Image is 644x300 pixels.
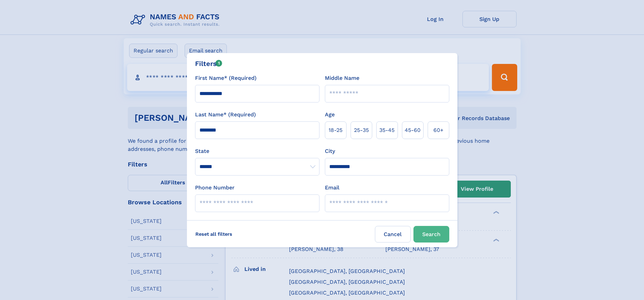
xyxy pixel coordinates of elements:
[325,111,335,119] label: Age
[405,126,421,134] span: 45‑60
[195,111,256,119] label: Last Name* (Required)
[195,147,319,155] label: State
[195,74,257,82] label: First Name* (Required)
[325,74,359,82] label: Middle Name
[433,126,444,134] span: 60+
[325,184,339,192] label: Email
[329,126,342,134] span: 18‑25
[413,226,449,243] button: Search
[325,147,335,155] label: City
[195,59,222,69] div: Filters
[375,226,411,243] label: Cancel
[191,226,237,242] label: Reset all filters
[195,184,235,192] label: Phone Number
[379,126,395,134] span: 35‑45
[354,126,369,134] span: 25‑35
